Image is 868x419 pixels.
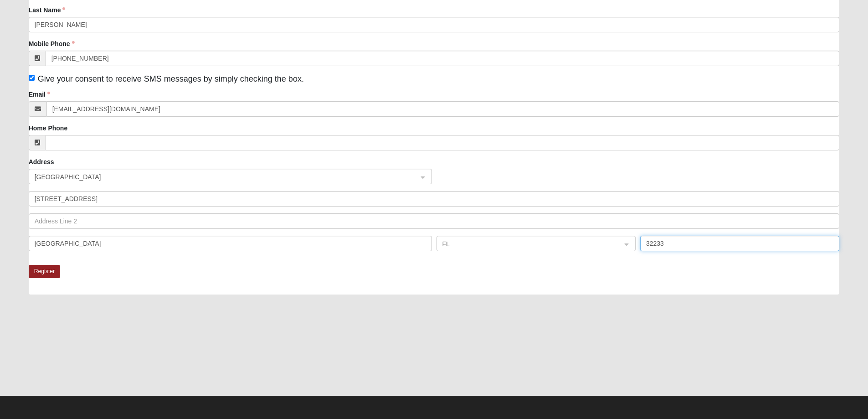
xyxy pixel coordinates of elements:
[29,191,840,207] input: Address Line 1
[29,5,66,15] label: Last Name
[29,157,54,166] label: Address
[38,74,304,83] span: Give your consent to receive SMS messages by simply checking the box.
[29,213,840,229] input: Address Line 2
[29,75,35,81] input: Give your consent to receive SMS messages by simply checking the box.
[29,39,75,48] label: Mobile Phone
[29,90,50,99] label: Email
[29,124,68,133] label: Home Phone
[29,236,432,251] input: City
[29,265,61,278] button: Register
[640,236,839,251] input: Zip
[35,172,410,182] span: United States
[442,239,613,249] span: FL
